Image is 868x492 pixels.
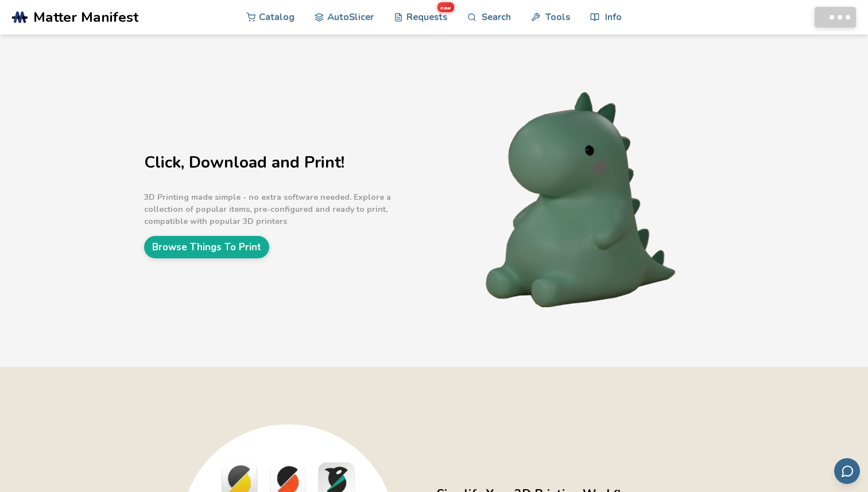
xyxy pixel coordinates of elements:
span: Matter Manifest [33,9,138,25]
span: new [437,2,454,12]
button: Send feedback via email [834,458,860,484]
p: 3D Printing made simple - no extra software needed. Explore a collection of popular items, pre-co... [144,191,431,227]
h1: Click, Download and Print! [144,154,431,172]
a: Browse Things To Print [144,236,269,258]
